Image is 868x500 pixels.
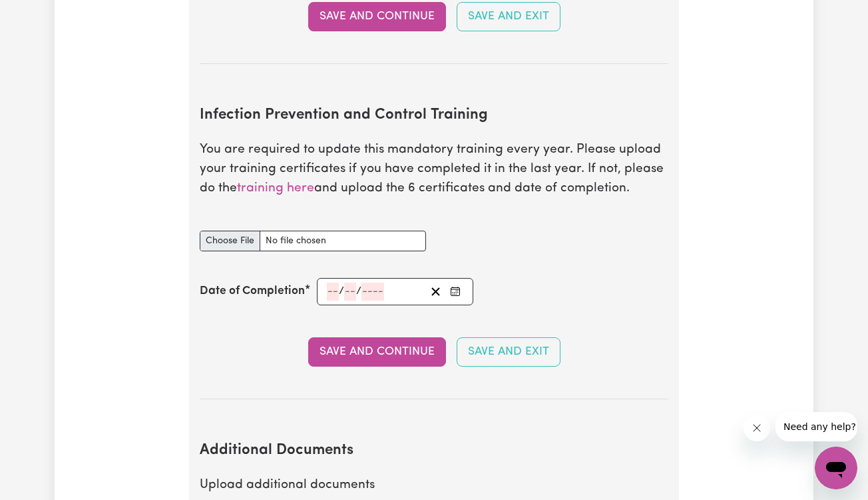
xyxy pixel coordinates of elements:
h2: Additional Documents [200,442,668,460]
button: Save and Continue [308,337,446,367]
button: Save and Exit [457,2,560,31]
button: Save and Exit [457,337,560,367]
iframe: Close message [744,415,770,441]
p: You are required to update this mandatory training every year. Please upload your training certif... [200,141,668,198]
a: training here [237,182,314,195]
button: Clear date [425,283,446,301]
button: Save and Continue [308,2,446,31]
span: / [339,285,344,297]
input: -- [327,283,339,301]
h2: Infection Prevention and Control Training [200,107,668,125]
input: ---- [361,283,384,301]
label: Date of Completion [200,283,305,300]
p: Upload additional documents [200,476,668,495]
iframe: Button to launch messaging window [815,447,857,489]
span: / [356,285,361,297]
input: -- [344,283,356,301]
button: Enter the Date of Completion of your Infection Prevention and Control Training [446,283,465,301]
iframe: Message from company [775,412,857,441]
